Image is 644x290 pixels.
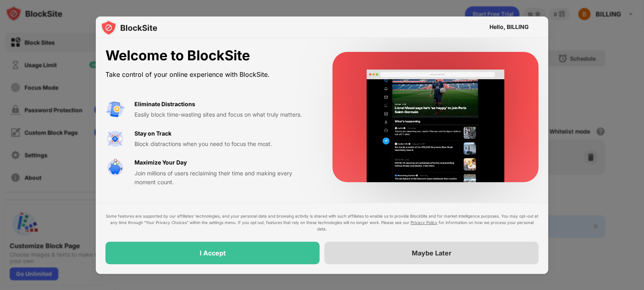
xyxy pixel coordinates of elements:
[200,249,226,257] div: I Accept
[105,69,313,80] div: Take control of your online experience with BlockSite.
[101,20,157,36] img: logo-blocksite.svg
[105,100,125,119] img: value-avoid-distractions.svg
[411,220,438,225] a: Privacy Policy
[105,158,125,177] img: value-safe-time.svg
[105,213,539,232] div: Some features are supported by our affiliates’ technologies, and your personal data and browsing ...
[489,24,529,30] div: Hello, BILLING
[105,47,313,64] div: Welcome to BlockSite
[134,169,313,187] div: Join millions of users reclaiming their time and making every moment count.
[105,129,125,148] img: value-focus.svg
[134,110,313,119] div: Easily block time-wasting sites and focus on what truly matters.
[134,158,187,167] div: Maximize Your Day
[134,129,171,138] div: Stay on Track
[412,249,452,257] div: Maybe Later
[134,100,195,109] div: Eliminate Distractions
[134,140,313,148] div: Block distractions when you need to focus the most.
